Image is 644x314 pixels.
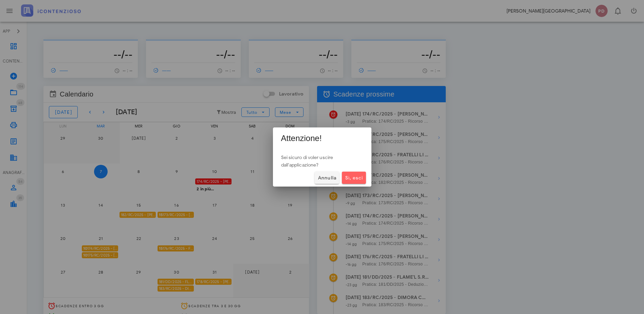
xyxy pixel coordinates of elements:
button: Sì, esci [342,172,366,184]
div: Attenzione! [273,127,371,147]
span: Annulla [317,175,336,181]
span: Sì, esci [345,175,363,181]
button: Annulla [315,172,339,184]
div: Sei sicuro di voler uscire dall'applicazione? [273,147,371,169]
